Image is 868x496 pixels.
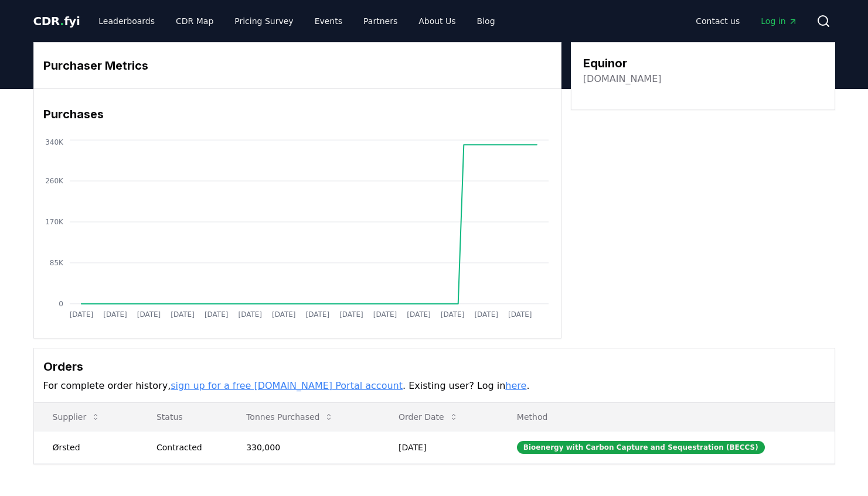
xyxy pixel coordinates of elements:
a: Pricing Survey [225,11,302,32]
a: About Us [409,11,465,32]
button: Supplier [43,405,110,429]
tspan: [DATE] [238,310,262,319]
tspan: [DATE] [272,310,296,319]
tspan: 260K [45,177,64,185]
button: Tonnes Purchased [237,405,343,429]
tspan: [DATE] [474,310,498,319]
span: Log in [761,15,797,27]
td: [DATE] [380,431,498,463]
tspan: [DATE] [373,310,397,319]
nav: Main [686,11,806,32]
tspan: 0 [59,300,63,308]
a: here [505,380,526,391]
tspan: [DATE] [339,310,363,319]
a: Partners [354,11,407,32]
p: For complete order history, . Existing user? Log in . [43,379,825,393]
a: CDR Map [166,11,223,32]
td: Ørsted [34,431,138,463]
a: Contact us [686,11,749,32]
tspan: 340K [45,138,64,146]
td: 330,000 [227,431,380,463]
tspan: [DATE] [205,310,229,319]
div: Contracted [156,442,218,453]
tspan: 170K [45,218,64,226]
tspan: [DATE] [137,310,161,319]
a: Leaderboards [89,11,164,32]
tspan: [DATE] [508,310,532,319]
a: [DOMAIN_NAME] [583,72,662,86]
div: Bioenergy with Carbon Capture and Sequestration (BECCS) [517,441,765,454]
span: CDR fyi [33,14,80,28]
tspan: [DATE] [103,310,127,319]
p: Status [147,411,218,423]
a: Log in [751,11,806,32]
h3: Equinor [583,54,662,72]
tspan: [DATE] [407,310,431,319]
a: CDR.fyi [33,13,80,29]
p: Method [508,411,825,423]
a: sign up for a free [DOMAIN_NAME] Portal account [171,380,403,391]
nav: Main [89,11,504,32]
tspan: [DATE] [171,310,195,319]
tspan: [DATE] [69,310,93,319]
span: . [60,14,64,28]
tspan: [DATE] [441,310,465,319]
h3: Purchases [43,105,552,123]
tspan: [DATE] [305,310,329,319]
button: Order Date [389,405,468,429]
tspan: 85K [49,259,63,267]
h3: Purchaser Metrics [43,57,552,74]
a: Blog [468,11,505,32]
a: Events [305,11,352,32]
h3: Orders [43,358,825,375]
